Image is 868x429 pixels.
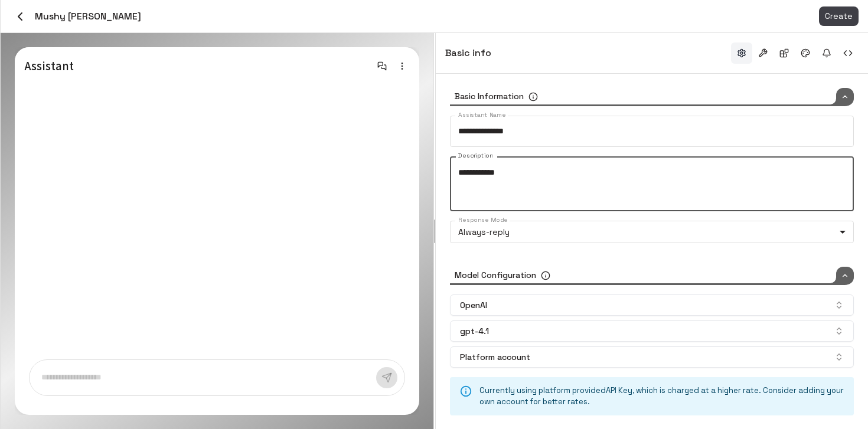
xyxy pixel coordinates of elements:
[774,42,795,64] button: Integrations
[455,90,524,103] h6: Basic Information
[458,215,508,224] label: Response Mode
[458,151,493,160] label: Description
[24,57,313,75] p: Assistant
[837,42,859,64] button: Embed
[479,385,844,407] p: Currently using platform provided API Key , which is charged at a higher rate. Consider adding yo...
[450,320,854,342] button: gpt-4.1
[731,42,752,64] button: Basic info
[816,42,837,64] button: Notifications
[450,294,854,316] button: OpenAI
[455,269,536,282] h6: Model Configuration
[445,45,491,61] h6: Basic info
[458,110,505,119] label: Assistant Name
[458,226,835,238] p: Always-reply
[795,42,816,64] button: Branding
[752,42,774,64] button: Tools
[450,346,854,368] button: Platform account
